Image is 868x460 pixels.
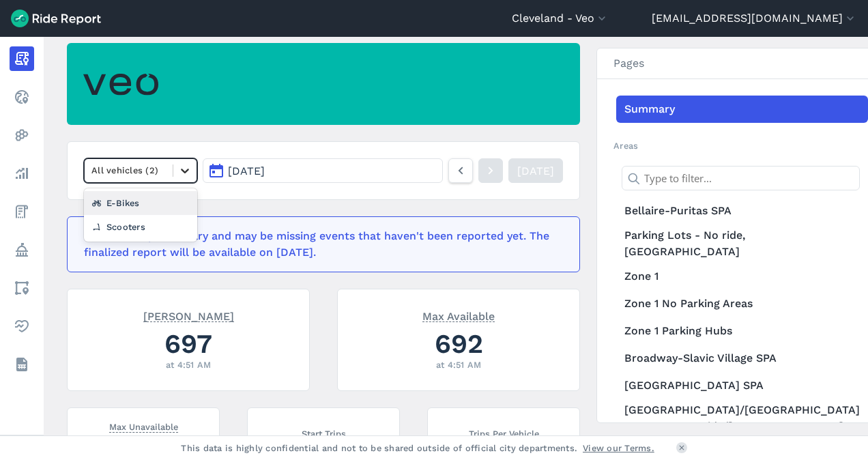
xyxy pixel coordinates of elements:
a: Zone 1 No Parking Areas [616,290,868,317]
div: at 4:51 AM [354,358,563,371]
span: [PERSON_NAME] [143,308,234,322]
a: Realtime [10,85,34,109]
a: Policy [10,238,34,262]
button: [DATE] [203,158,443,183]
a: Fees [10,199,34,224]
a: Report [10,46,34,71]
a: Health [10,314,34,339]
div: 697 [84,325,293,362]
img: Veo [83,66,158,103]
div: This data is preliminary and may be missing events that haven't been reported yet. The finalized ... [84,228,555,261]
a: Analyze [10,161,34,186]
div: E-Bikes [84,191,197,215]
img: Ride Report [11,10,101,27]
a: Parking Lots - No ride, [GEOGRAPHIC_DATA] [616,225,868,263]
input: Type to filter... [622,166,860,190]
a: Broadway-Slavic Village SPA [616,345,868,372]
span: Trips Per Vehicle [469,426,539,440]
a: Datasets [10,352,34,377]
a: [GEOGRAPHIC_DATA]/[GEOGRAPHIC_DATA] Event Day No Ride/[GEOGRAPHIC_DATA] [616,399,868,437]
span: [DATE] [228,164,265,177]
span: Max Available [422,308,495,322]
a: Areas [10,276,34,300]
h2: Areas [613,139,868,152]
a: Zone 1 [616,263,868,290]
a: [DATE] [508,158,563,183]
a: View our Terms. [583,442,654,455]
button: [EMAIL_ADDRESS][DOMAIN_NAME] [652,10,857,27]
div: Scooters [84,215,197,239]
span: Start Trips [302,426,346,440]
a: Bellaire-Puritas SPA [616,197,868,225]
div: at 4:51 AM [84,358,293,371]
div: 692 [354,325,563,362]
button: Cleveland - Veo [512,10,609,27]
a: [GEOGRAPHIC_DATA] SPA [616,372,868,399]
a: Summary [616,96,868,123]
a: Zone 1 Parking Hubs [616,317,868,345]
span: Max Unavailable [109,419,178,433]
a: Heatmaps [10,123,34,147]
